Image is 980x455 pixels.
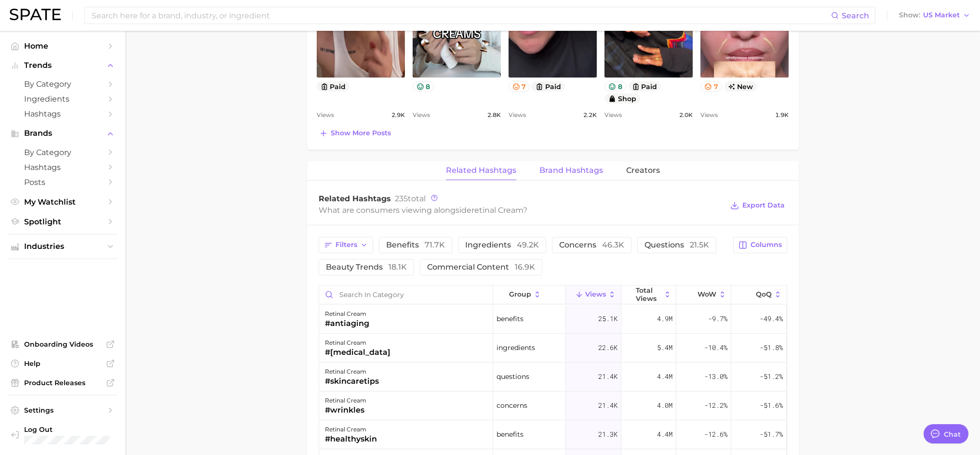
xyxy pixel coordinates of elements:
[657,429,672,440] span: 4.4m
[497,313,524,325] span: benefits
[585,290,606,298] span: Views
[8,403,118,417] a: Settings
[319,391,787,420] button: retinal cream#wrinklesconcerns21.4k4.0m-12.2%-51.6%
[8,422,118,447] a: Log out. Currently logged in with e-mail farnell.ar@pg.com.
[704,400,727,411] span: -12.2%
[700,81,722,91] button: 7
[724,81,757,91] span: new
[760,429,783,440] span: -51.7%
[317,81,350,91] button: paid
[8,77,118,91] a: by Category
[497,371,529,382] span: questions
[604,81,626,91] button: 8
[760,342,783,353] span: -51.8%
[598,342,618,353] span: 22.6k
[897,9,973,22] button: ShowUS Market
[24,242,101,251] span: Industries
[325,337,390,349] div: retinal cream
[24,129,101,138] span: Brands
[742,201,785,209] span: Export Data
[8,126,118,141] button: Brands
[319,237,373,253] button: Filters
[728,199,787,212] button: Export Data
[325,424,377,435] div: retinal cream
[319,286,493,304] input: Search in category
[24,217,101,226] span: Spotlight
[700,109,718,121] span: Views
[8,195,118,209] a: My Watchlist
[760,313,783,325] span: -49.4%
[319,363,787,391] button: retinal cream#skincaretipsquestions21.4k4.4m-13.0%-51.2%
[91,7,831,24] input: Search here for a brand, industry, or ingredient
[325,318,369,329] div: #antiaging
[325,308,369,320] div: retinal cream
[690,240,709,249] span: 21.5k
[465,241,539,249] span: ingredients
[8,145,118,160] a: by Category
[8,214,118,229] a: Spotlight
[628,81,661,91] button: paid
[24,163,101,172] span: Hashtags
[497,400,527,411] span: concerns
[760,371,783,382] span: -51.2%
[532,81,565,91] button: paid
[24,41,101,51] span: Home
[319,204,724,217] div: What are consumers viewing alongside ?
[389,262,407,272] span: 18.1k
[644,241,709,249] span: questions
[8,160,118,175] a: Hashtags
[319,334,787,363] button: retinal cream#[MEDICAL_DATA]ingredients22.6k5.4m-10.4%-51.8%
[413,109,430,121] span: Views
[8,356,118,371] a: Help
[566,286,621,304] button: Views
[10,9,61,20] img: SPATE
[8,106,118,121] a: Hashtags
[24,406,101,415] span: Settings
[775,109,789,121] span: 1.9k
[24,148,101,157] span: by Category
[24,378,101,387] span: Product Releases
[413,81,434,91] button: 8
[427,263,535,271] span: commercial content
[325,404,366,416] div: #wrinkles
[317,109,334,121] span: Views
[24,340,101,349] span: Onboarding Videos
[8,239,118,254] button: Industries
[395,194,426,203] span: total
[598,400,618,411] span: 21.4k
[319,305,787,334] button: retinal cream#antiagingbenefits25.1k4.9m-9.7%-49.4%
[487,109,501,121] span: 2.8k
[24,359,101,368] span: Help
[8,376,118,390] a: Product Releases
[425,240,445,249] span: 71.7k
[636,286,661,302] span: Total Views
[679,109,693,121] span: 2.0k
[731,286,786,304] button: QoQ
[509,109,526,121] span: Views
[8,91,118,106] a: Ingredients
[626,166,660,175] span: Creators
[395,194,408,203] span: 235
[24,61,101,70] span: Trends
[539,166,603,175] span: Brand Hashtags
[602,240,624,249] span: 46.3k
[24,197,101,207] span: My Watchlist
[760,400,783,411] span: -51.6%
[598,371,618,382] span: 21.4k
[704,342,727,353] span: -10.4%
[899,13,920,18] span: Show
[509,81,530,91] button: 7
[657,400,672,411] span: 4.0m
[325,347,390,358] div: #[MEDICAL_DATA]
[497,342,535,353] span: ingredients
[24,178,101,187] span: Posts
[604,93,640,104] button: shop
[493,286,566,304] button: group
[515,262,535,272] span: 16.9k
[24,109,101,118] span: Hashtags
[509,290,531,298] span: group
[326,263,407,271] span: beauty trends
[842,11,869,20] span: Search
[8,39,118,53] a: Home
[733,237,787,253] button: Columns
